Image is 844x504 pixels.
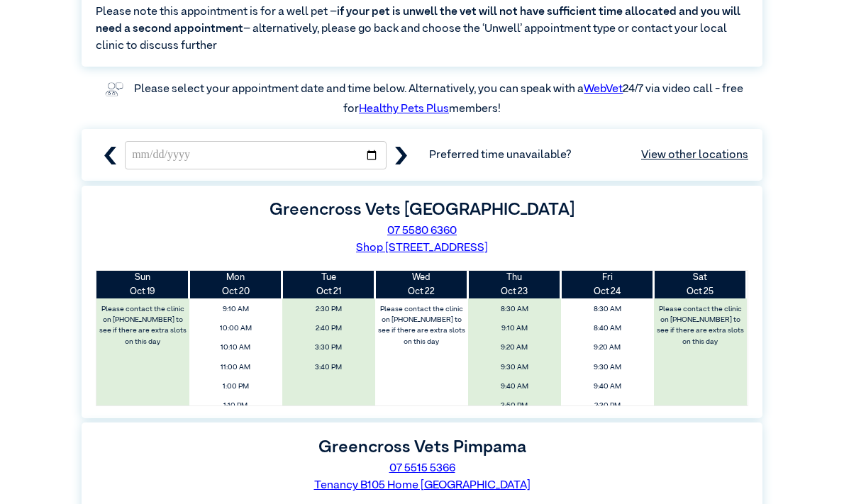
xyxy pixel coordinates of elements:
[96,6,740,35] span: if your pet is unwell the vet will not have sufficient time allocated and you will need a second ...
[314,480,531,491] a: Tenancy B105 Home [GEOGRAPHIC_DATA]
[655,301,745,350] label: Please contact the clinic on [PHONE_NUMBER] to see if there are extra slots on this day
[565,340,650,356] span: 9:20 AM
[472,398,557,414] span: 3:50 PM
[286,301,371,318] span: 2:30 PM
[472,320,557,337] span: 9:10 AM
[194,398,279,414] span: 1:10 PM
[472,340,557,356] span: 9:20 AM
[641,147,748,164] a: View other locations
[565,359,650,376] span: 9:30 AM
[101,78,128,101] img: vet
[356,242,488,254] a: Shop [STREET_ADDRESS]
[565,301,650,318] span: 8:30 AM
[134,84,745,115] label: Please select your appointment date and time below. Alternatively, you can speak with a 24/7 via ...
[565,379,650,395] span: 9:40 AM
[375,271,468,298] th: Oct 22
[270,201,574,218] label: Greencross Vets [GEOGRAPHIC_DATA]
[286,359,371,376] span: 3:40 PM
[96,4,748,55] span: Please note this appointment is for a well pet – – alternatively, please go back and choose the ‘...
[468,271,561,298] th: Oct 23
[194,340,279,356] span: 10:10 AM
[429,147,748,164] span: Preferred time unavailable?
[318,439,526,456] label: Greencross Vets Pimpama
[98,301,189,350] label: Please contact the clinic on [PHONE_NUMBER] to see if there are extra slots on this day
[472,301,557,318] span: 8:30 AM
[194,359,279,376] span: 11:00 AM
[286,340,371,356] span: 3:30 PM
[389,463,455,474] a: 07 5515 5366
[565,320,650,337] span: 8:40 AM
[472,379,557,395] span: 9:40 AM
[189,271,282,298] th: Oct 20
[194,301,279,318] span: 9:10 AM
[565,398,650,414] span: 2:30 PM
[387,225,457,237] a: 07 5580 6360
[376,301,467,350] label: Please contact the clinic on [PHONE_NUMBER] to see if there are extra slots on this day
[359,103,449,115] a: Healthy Pets Plus
[561,271,654,298] th: Oct 24
[194,320,279,337] span: 10:00 AM
[472,359,557,376] span: 9:30 AM
[96,271,189,298] th: Oct 19
[654,271,747,298] th: Oct 25
[194,379,279,395] span: 1:00 PM
[286,320,371,337] span: 2:40 PM
[282,271,375,298] th: Oct 21
[584,84,623,95] a: WebVet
